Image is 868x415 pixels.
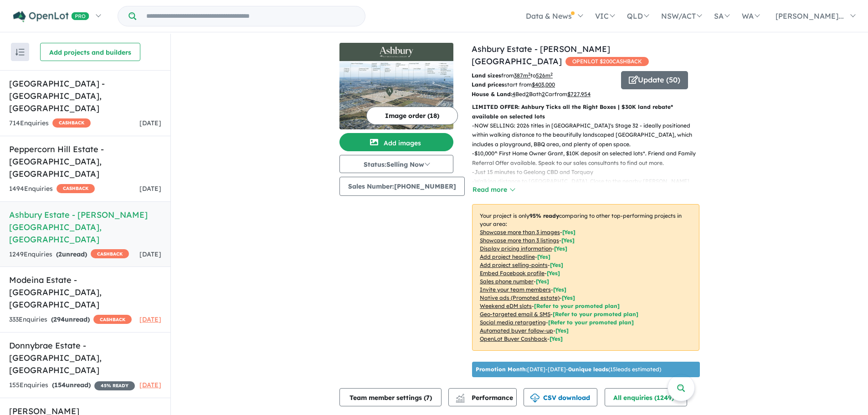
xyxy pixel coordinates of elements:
[93,315,132,324] span: CASHBACK
[448,388,517,406] button: Performance
[343,46,450,57] img: Ashbury Estate - Armstrong Creek Logo
[339,43,453,129] a: Ashbury Estate - Armstrong Creek LogoAshbury Estate - Armstrong Creek
[512,91,515,97] u: 4
[339,388,442,406] button: Team member settings (7)
[562,229,575,236] span: [ Yes ]
[9,314,132,325] div: 333 Enquir ies
[426,394,430,402] span: 7
[56,184,95,193] span: CASHBACK
[621,71,688,89] button: Update (50)
[480,237,559,244] u: Showcase more than 3 listings
[472,72,501,79] b: Land sizes
[56,250,87,258] strong: ( unread)
[776,11,844,20] span: [PERSON_NAME]...
[562,294,575,301] span: [Yes]
[530,394,539,403] img: download icon
[550,335,563,342] span: [Yes]
[472,80,614,89] p: start from
[456,394,464,399] img: line-chart.svg
[555,327,569,334] span: [Yes]
[138,6,363,26] input: Try estate name, suburb, builder or developer
[550,261,563,268] span: [ Yes ]
[480,261,548,268] u: Add project selling-points
[553,286,566,293] span: [ Yes ]
[514,72,530,79] u: 387 m
[553,311,638,318] span: [Refer to your promoted plan]
[480,311,550,318] u: Geo-targeted email & SMS
[139,184,161,193] span: [DATE]
[480,319,546,326] u: Social media retargeting
[456,397,465,403] img: bar-chart.svg
[9,209,161,246] h5: Ashbury Estate - [PERSON_NAME][GEOGRAPHIC_DATA] , [GEOGRAPHIC_DATA]
[480,245,552,252] u: Display pricing information
[472,149,707,168] p: - $10,000^ First Home Owner Grant, $10K deposit on selected lots*. Friend and Family Referral Off...
[472,71,614,80] p: from
[480,327,553,334] u: Automated buyer follow-up
[472,177,707,205] p: - Walking distance to [GEOGRAPHIC_DATA], Close to the nearby [PERSON_NAME][GEOGRAPHIC_DATA], With...
[480,278,534,285] u: Sales phone number
[52,381,91,389] strong: ( unread)
[532,81,555,88] u: $ 403,000
[139,250,161,258] span: [DATE]
[480,270,544,277] u: Embed Facebook profile
[554,245,567,252] span: [ Yes ]
[534,302,620,309] span: [Refer to your promoted plan]
[9,77,161,114] h5: [GEOGRAPHIC_DATA] - [GEOGRAPHIC_DATA] , [GEOGRAPHIC_DATA]
[480,294,560,301] u: Native ads (Promoted estate)
[339,133,453,151] button: Add images
[52,118,91,128] span: CASHBACK
[547,270,560,277] span: [ Yes ]
[542,91,545,97] u: 2
[529,212,559,219] b: 95 % ready
[472,81,504,88] b: Land prices
[9,380,135,391] div: 155 Enquir ies
[568,366,608,373] b: 0 unique leads
[9,249,129,260] div: 1249 Enquir ies
[51,315,90,323] strong: ( unread)
[58,250,62,258] span: 2
[605,388,687,406] button: All enquiries (1249)
[476,365,661,374] p: [DATE] - [DATE] - ( 15 leads estimated)
[139,381,161,389] span: [DATE]
[472,44,610,67] a: Ashbury Estate - [PERSON_NAME][GEOGRAPHIC_DATA]
[9,339,161,376] h5: Donnybrae Estate - [GEOGRAPHIC_DATA] , [GEOGRAPHIC_DATA]
[139,119,161,127] span: [DATE]
[9,143,161,180] h5: Peppercorn Hill Estate - [GEOGRAPHIC_DATA] , [GEOGRAPHIC_DATA]
[472,184,515,195] button: Read more
[565,57,649,66] span: OPENLOT $ 200 CASHBACK
[9,118,91,129] div: 714 Enquir ies
[472,102,699,121] p: LIMITED OFFER: Ashbury Ticks all the Right Boxes | $30K land rebate* available on selected lots
[139,315,161,323] span: [DATE]
[91,249,129,258] span: CASHBACK
[472,121,707,149] p: - NOW SELLING: 2026 titles in [GEOGRAPHIC_DATA]'s Stage 32 - ideally positioned within walking di...
[9,274,161,311] h5: Modeina Estate - [GEOGRAPHIC_DATA] , [GEOGRAPHIC_DATA]
[524,388,597,406] button: CSV download
[480,286,551,293] u: Invite your team members
[54,381,66,389] span: 154
[472,168,707,177] p: - Just 15 minutes to Geelong CBD and Torquay
[550,72,553,77] sup: 2
[528,72,530,77] sup: 2
[480,229,560,236] u: Showcase more than 3 images
[40,43,140,61] button: Add projects and builders
[480,253,535,260] u: Add project headline
[472,90,614,99] p: Bed Bath Car from
[561,237,575,244] span: [ Yes ]
[472,91,512,97] b: House & Land:
[94,381,135,390] span: 45 % READY
[480,335,547,342] u: OpenLot Buyer Cashback
[339,61,453,129] img: Ashbury Estate - Armstrong Creek
[536,72,553,79] u: 526 m
[15,49,25,56] img: sort.svg
[366,107,458,125] button: Image order (18)
[53,315,65,323] span: 294
[526,91,529,97] u: 2
[457,394,513,402] span: Performance
[472,204,699,351] p: Your project is only comparing to other top-performing projects in your area: - - - - - - - - - -...
[536,278,549,285] span: [ Yes ]
[339,177,465,196] button: Sales Number:[PHONE_NUMBER]
[537,253,550,260] span: [ Yes ]
[13,11,89,22] img: Openlot PRO Logo White
[339,155,453,173] button: Status:Selling Now
[476,366,527,373] b: Promotion Month:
